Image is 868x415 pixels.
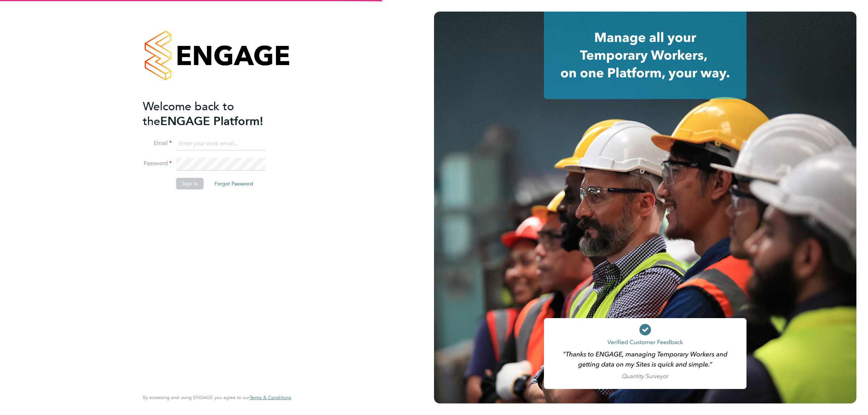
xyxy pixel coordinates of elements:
a: Terms & Conditions [250,395,291,401]
button: Sign In [176,178,204,189]
label: Email [143,140,172,147]
span: Welcome back to the [143,99,234,128]
label: Password [143,160,172,167]
input: Enter your work email... [176,137,265,150]
button: Forgot Password [209,178,259,189]
span: By accessing and using ENGAGE you agree to our [143,394,291,401]
h2: ENGAGE Platform! [143,99,284,129]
